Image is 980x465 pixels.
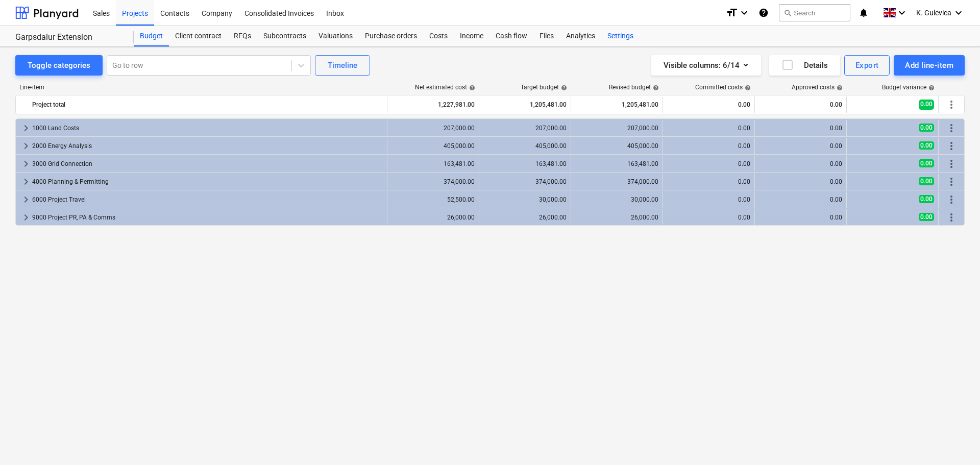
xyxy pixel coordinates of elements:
div: Approved costs [792,84,843,91]
a: Settings [601,26,640,46]
i: keyboard_arrow_down [896,7,908,19]
div: 4000 Planning & Permitting [32,174,383,190]
div: Add line-item [905,59,953,72]
a: Budget [134,26,169,46]
button: Add line-item [894,55,965,76]
div: 26,000.00 [391,214,475,221]
span: 0.00 [919,213,934,221]
div: 0.00 [759,214,842,221]
span: More actions [945,122,958,134]
i: notifications [859,7,869,19]
div: Timeline [328,59,357,72]
div: 3000 Grid Connection [32,156,383,172]
div: 207,000.00 [575,125,658,132]
a: Files [533,26,560,46]
span: More actions [945,140,958,152]
span: keyboard_arrow_right [20,211,32,224]
a: Analytics [560,26,601,46]
button: Search [779,4,850,21]
div: 405,000.00 [483,142,567,150]
a: Valuations [312,26,359,46]
div: 0.00 [667,96,750,113]
iframe: Chat Widget [929,416,980,465]
span: 0.00 [919,124,934,132]
div: 405,000.00 [575,142,658,150]
div: 1000 Land Costs [32,120,383,136]
div: 1,205,481.00 [483,96,567,113]
div: 0.00 [759,125,842,132]
span: 0.00 [919,177,934,185]
div: 405,000.00 [391,142,475,150]
span: K. Gulevica [916,9,951,17]
div: 30,000.00 [483,196,567,203]
div: Toggle categories [28,59,90,72]
span: keyboard_arrow_right [20,193,32,206]
div: 1,205,481.00 [575,96,658,113]
div: 0.00 [759,178,842,185]
div: 6000 Project Travel [32,191,383,208]
i: keyboard_arrow_down [952,7,965,19]
button: Details [769,55,840,76]
button: Timeline [315,55,370,76]
div: Visible columns : 6/14 [664,59,749,72]
div: 30,000.00 [575,196,658,203]
span: More actions [945,99,958,111]
span: More actions [945,211,958,224]
button: Toggle categories [15,55,103,76]
span: 0.00 [919,159,934,167]
div: 0.00 [667,160,750,167]
button: Export [844,55,890,76]
div: Garpsdalur Extension [15,32,121,43]
a: Purchase orders [359,26,423,46]
div: 0.00 [667,142,750,150]
i: format_size [726,7,738,19]
span: keyboard_arrow_right [20,140,32,152]
a: Client contract [169,26,228,46]
div: Net estimated cost [415,84,475,91]
i: Knowledge base [758,7,769,19]
div: 374,000.00 [483,178,567,185]
div: Project total [32,96,383,113]
span: help [559,85,567,91]
a: Income [454,26,489,46]
a: RFQs [228,26,257,46]
div: 1,227,981.00 [391,96,475,113]
div: Revised budget [609,84,659,91]
div: Export [855,59,879,72]
div: 0.00 [759,196,842,203]
span: help [743,85,751,91]
div: 26,000.00 [483,214,567,221]
div: Subcontracts [257,26,312,46]
div: Costs [423,26,454,46]
span: keyboard_arrow_right [20,122,32,134]
div: 163,481.00 [483,160,567,167]
button: Visible columns:6/14 [651,55,761,76]
div: Line-item [15,84,388,91]
div: 26,000.00 [575,214,658,221]
span: help [926,85,935,91]
div: 0.00 [667,214,750,221]
span: keyboard_arrow_right [20,176,32,188]
span: More actions [945,193,958,206]
span: keyboard_arrow_right [20,158,32,170]
div: 0.00 [759,142,842,150]
span: 0.00 [919,141,934,150]
a: Cash flow [489,26,533,46]
div: Details [781,59,828,72]
div: 52,500.00 [391,196,475,203]
div: 207,000.00 [391,125,475,132]
span: help [467,85,475,91]
div: 0.00 [667,196,750,203]
div: 0.00 [759,160,842,167]
span: help [651,85,659,91]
